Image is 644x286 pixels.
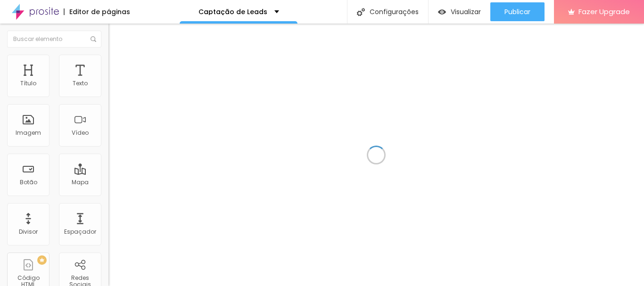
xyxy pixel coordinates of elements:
input: Buscar elemento [7,31,101,48]
div: Espaçador [64,229,96,235]
span: Publicar [504,8,530,16]
img: Icone [91,36,96,42]
div: Divisor [19,229,38,235]
div: Título [20,80,36,87]
div: Mapa [72,179,89,186]
div: Vídeo [72,130,89,136]
button: Publicar [490,2,545,21]
span: Visualizar [451,8,481,16]
span: Fazer Upgrade [578,8,630,16]
div: Imagem [16,130,41,136]
img: Icone [357,8,365,16]
button: Visualizar [429,2,490,21]
div: Botão [20,179,37,186]
div: Texto [73,80,88,87]
img: view-1.svg [438,8,446,16]
p: Captação de Leads [198,8,267,15]
div: Editor de páginas [64,8,130,15]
